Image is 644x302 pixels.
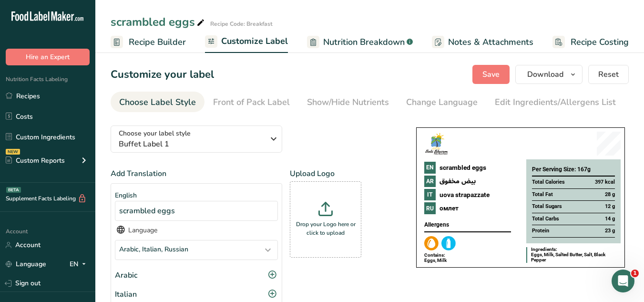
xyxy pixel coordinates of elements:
[448,36,533,49] span: Notes & Attachments
[440,177,476,187] span: بيض مخفوق
[440,190,490,200] span: uova strapazzate
[605,203,615,211] span: 12 g
[111,13,206,31] div: scrambled eggs
[205,31,288,53] a: Customize Label
[424,252,445,258] span: Contains:
[441,236,456,250] img: Milk
[532,191,553,199] span: Total Fat
[129,36,186,49] span: Recipe Builder
[290,168,361,258] div: Upload Logo
[6,256,46,272] a: Language
[424,258,519,263] div: Eggs, Milk
[531,247,617,252] div: Ingredients:
[588,65,629,84] button: Reset
[115,289,137,300] p: Italian
[6,156,65,166] div: Custom Reports
[70,259,90,270] div: EN
[111,67,214,83] h1: Customize your label
[472,65,510,84] button: Save
[119,138,264,150] span: Buffet Label 1
[406,96,478,109] div: Change Language
[482,69,500,80] span: Save
[6,187,21,193] div: BETA
[115,191,137,200] span: English
[424,162,436,173] div: EN
[424,189,436,200] div: IT
[531,252,605,262] span: Eggs, Milk, Salted Butter, Salt, Black Pepper
[6,149,20,155] div: NEW
[612,270,634,292] iframe: Intercom live chat
[532,215,559,223] span: Total Carbs
[119,128,191,138] span: Choose your label style
[323,36,405,49] span: Nutrition Breakdown
[571,36,629,49] span: Recipe Costing
[115,240,277,260] div: Arabic, Italian, Russian
[605,227,615,235] span: 23 g
[552,31,629,53] a: Recipe Costing
[115,289,278,300] div: Italian
[292,220,359,237] p: Drop your Logo here or click to upload
[115,270,278,281] div: Arabic
[221,35,288,48] span: Customize Label
[598,69,619,80] span: Reset
[605,191,615,199] span: 28 g
[307,31,413,53] a: Nutrition Breakdown
[115,201,278,221] div: scrambled eggs
[631,270,639,277] span: 1
[440,163,486,173] span: scrambled eggs
[424,220,511,232] div: Allergens
[6,49,90,65] button: Hire an Expert
[115,225,278,236] div: Language
[115,270,137,281] p: Arabic
[532,178,565,187] span: Total Calories
[424,132,449,156] img: 6JFW1b718EcE9EXYp292_1757396451.png
[213,96,290,109] div: Front of Pack Label
[532,163,615,177] div: Per Serving Size: 167g
[527,69,563,80] span: Download
[440,203,459,213] span: омлет
[515,65,583,84] button: Download
[595,178,615,187] span: 397 kcal
[111,125,282,153] button: Choose your label style Buffet Label 1
[432,31,533,53] a: Notes & Attachments
[605,215,615,223] span: 14 g
[424,236,439,250] img: Eggs
[111,31,186,53] a: Recipe Builder
[307,96,389,109] div: Show/Hide Nutrients
[532,203,562,211] span: Total Sugars
[424,202,436,214] div: RU
[210,20,273,28] div: Recipe Code: Breakfast
[532,227,549,235] span: Protein
[119,96,196,109] div: Choose Label Style
[495,96,616,109] div: Edit Ingredients/Allergens List
[424,176,436,187] div: AR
